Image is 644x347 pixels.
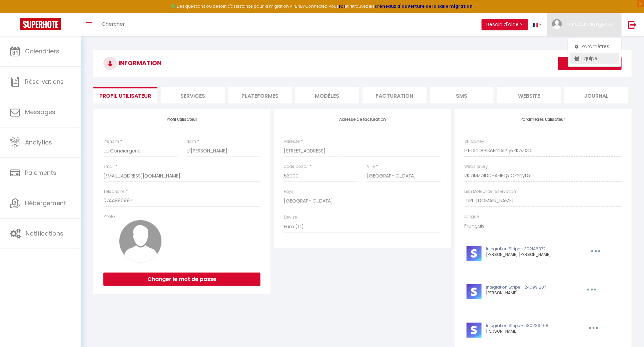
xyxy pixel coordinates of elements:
[25,199,66,207] span: Hébergement
[103,117,260,122] h4: Profil Utilisateur
[186,138,196,145] label: Nom
[103,163,114,170] label: Email
[465,117,622,122] h4: Paramètres Utilisateur
[103,189,125,195] label: Téléphone
[465,189,516,195] label: Lien Moteur de réservation
[465,214,479,220] label: Langue
[570,41,619,52] a: Paramètres
[161,87,225,103] li: Services
[97,13,130,36] a: Chercher
[284,189,293,195] label: Pays
[430,87,494,103] li: SMS
[486,290,518,296] span: [PERSON_NAME]
[363,87,427,103] li: Facturation
[284,163,308,170] label: Code postal
[103,273,260,286] button: Changer le mot de passe
[486,246,576,252] p: Intégration Stripe - 302145872
[25,77,64,86] span: Réservations
[25,138,52,146] span: Analytics
[566,20,613,28] span: La Conciergerie
[5,3,25,23] button: Ouvrir le widget de chat LiveChat
[482,19,528,30] button: Besoin d'aide ?
[558,57,622,70] button: Enregistrer
[486,252,551,257] span: [PERSON_NAME] [PERSON_NAME]
[467,284,482,299] img: stripe-logo.jpeg
[93,87,157,103] li: Profil Utilisateur
[25,168,56,177] span: Paiements
[628,20,637,29] img: logout
[497,87,561,103] li: website
[20,18,61,30] img: Super Booking
[486,323,574,329] p: Intégration Stripe - 680289468
[228,87,292,103] li: Plateformes
[102,20,125,27] span: Chercher
[25,47,59,55] span: Calendriers
[465,138,485,145] label: SH apiKey
[103,138,119,145] label: Prénom
[295,87,359,103] li: MODÈLES
[26,229,63,238] span: Notifications
[486,328,518,334] span: [PERSON_NAME]
[93,50,632,77] h3: INFORMATION
[465,163,488,170] label: Website key
[564,87,628,103] li: Journal
[25,108,55,116] span: Messages
[467,246,482,261] img: stripe-logo.jpeg
[570,53,619,64] a: Équipe
[467,323,482,338] img: stripe-logo.jpeg
[547,13,621,36] a: ... La Conciergerie
[284,117,441,122] h4: Adresse de facturation
[103,214,115,220] label: Photo
[486,284,572,291] p: Intégration Stripe - 240991207
[552,19,562,29] img: ...
[339,3,345,9] a: ICI
[284,214,297,221] label: Devise
[375,3,473,9] a: créneaux d'ouverture de la salle migration
[119,220,162,263] img: avatar.png
[284,138,300,145] label: Adresse
[367,163,375,170] label: Ville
